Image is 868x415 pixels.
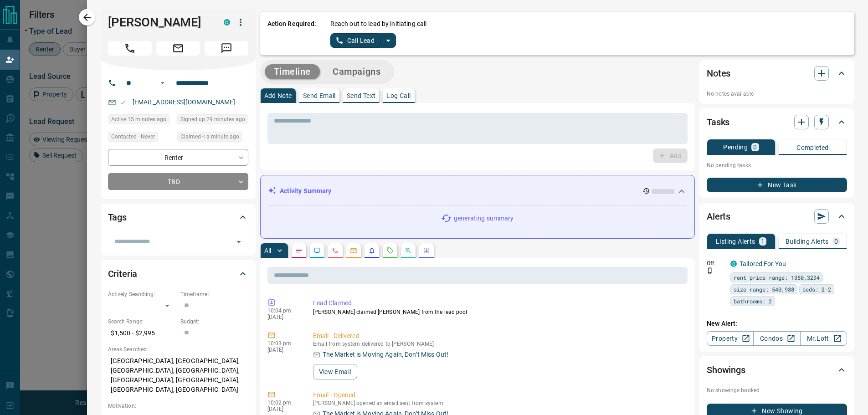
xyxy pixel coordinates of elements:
p: Motivation: [108,402,248,410]
div: Criteria [108,263,248,285]
h2: Notes [707,66,730,81]
div: Mon Aug 18 2025 [177,114,248,127]
span: bathrooms: 2 [734,297,772,306]
p: generating summary [454,214,514,223]
svg: Emails [350,247,357,254]
p: Action Required: [267,19,317,48]
p: 0 [753,144,757,150]
span: Call [108,41,152,56]
svg: Push Notification Only [707,267,713,274]
button: Timeline [265,64,320,79]
p: Activity Summary [280,186,332,196]
button: New Task [707,178,847,192]
div: split button [330,33,396,48]
p: 10:02 pm [267,400,299,406]
button: Campaigns [324,64,390,79]
p: Lead Claimed [313,298,684,308]
p: Timeframe: [180,290,248,298]
span: size range: 540,988 [734,285,794,294]
div: Renter [108,149,248,166]
p: Pending [723,144,748,150]
p: Log Call [386,92,411,99]
div: Tasks [707,111,847,133]
button: Call Lead [330,33,381,48]
p: Listing Alerts [716,238,755,245]
p: The Market is Moving Again, Don’t Miss Out! [323,350,449,359]
p: Email from system delivered to [PERSON_NAME] [313,341,684,347]
svg: Listing Alerts [368,247,375,254]
p: Send Email [303,92,336,99]
a: Condos [753,331,800,346]
p: 10:04 pm [267,307,299,314]
div: condos.ca [730,261,737,267]
span: Active 15 minutes ago [111,115,166,124]
button: Open [157,77,168,88]
p: 10:03 pm [267,340,299,347]
h2: Criteria [108,266,138,281]
span: Email [156,41,200,56]
p: No showings booked [707,386,847,395]
span: rent price range: 1350,3294 [734,273,820,282]
h2: Tags [108,210,127,225]
div: Tags [108,206,248,228]
p: [DATE] [267,406,299,412]
h2: Showings [707,363,745,377]
p: Completed [796,144,829,151]
span: Claimed < a minute ago [180,132,239,141]
p: Actively Searching: [108,290,176,298]
p: Areas Searched: [108,345,248,354]
svg: Notes [295,247,303,254]
p: Email - Opened [313,390,684,400]
p: Reach out to lead by initiating call [330,19,427,29]
p: 0 [834,238,838,245]
p: New Alert: [707,319,847,328]
a: Tailored For You [740,260,786,267]
svg: Opportunities [405,247,412,254]
div: Alerts [707,205,847,227]
svg: Lead Browsing Activity [313,247,321,254]
p: [PERSON_NAME] claimed [PERSON_NAME] from the lead pool [313,308,684,316]
svg: Calls [332,247,339,254]
p: [DATE] [267,347,299,353]
p: [DATE] [267,314,299,320]
h2: Alerts [707,209,730,224]
h2: Tasks [707,115,729,129]
p: No pending tasks [707,159,847,172]
div: Mon Aug 18 2025 [108,114,173,127]
p: No notes available [707,90,847,98]
a: Mr.Loft [800,331,847,346]
span: Signed up 29 minutes ago [180,115,245,124]
a: Property [707,331,754,346]
p: Email - Delivered [313,331,684,341]
div: Activity Summary [268,183,688,200]
a: [EMAIL_ADDRESS][DOMAIN_NAME] [133,98,236,106]
div: Mon Aug 18 2025 [177,132,248,144]
div: TBD [108,173,248,190]
p: $1,500 - $2,995 [108,326,176,341]
div: Notes [707,62,847,84]
p: Add Note [264,92,292,99]
button: View Email [313,364,357,379]
p: [PERSON_NAME] opened an email sent from system [313,400,684,406]
button: Open [232,236,245,248]
p: Send Text [347,92,376,99]
div: Showings [707,359,847,381]
span: Message [205,41,248,56]
h1: [PERSON_NAME] [108,15,210,30]
p: Search Range: [108,318,176,326]
span: Contacted - Never [111,132,155,141]
p: [GEOGRAPHIC_DATA], [GEOGRAPHIC_DATA], [GEOGRAPHIC_DATA], [GEOGRAPHIC_DATA], [GEOGRAPHIC_DATA], [G... [108,354,248,397]
p: 1 [761,238,765,245]
svg: Requests [386,247,394,254]
svg: Email Valid [120,99,126,106]
p: Building Alerts [786,238,829,245]
p: All [264,247,272,254]
div: condos.ca [224,19,230,26]
span: beds: 2-2 [802,285,831,294]
p: Budget: [180,318,248,326]
p: Off [707,259,725,267]
svg: Agent Actions [423,247,430,254]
